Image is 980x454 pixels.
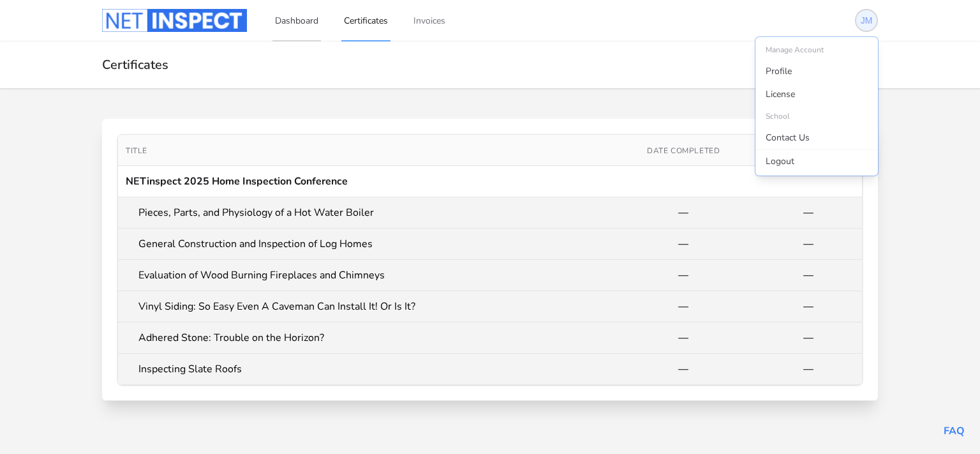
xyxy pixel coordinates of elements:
[118,260,612,291] td: Evaluation of Wood Burning Fireplaces and Chimneys
[118,322,612,354] td: Adhered Stone: Trouble on the Horizon?
[612,291,755,322] td: —
[755,106,878,126] div: School
[612,322,755,354] td: —
[755,291,862,322] td: —
[612,260,755,291] td: —
[944,424,965,438] a: FAQ
[755,260,862,291] td: —
[118,291,612,322] td: Vinyl Siding: So Easy Even A Caveman Can Install It! Or Is It?
[755,40,878,60] div: Manage Account
[118,229,612,260] td: General Construction and Inspection of Log Homes
[856,10,877,31] img: Jordan Mullins
[118,166,862,197] td: NETinspect 2025 Home Inspection Conference
[755,83,878,106] a: License
[755,197,862,228] td: —
[612,197,755,229] td: —
[755,322,862,353] td: —
[647,146,720,156] span: Date Completed
[102,9,247,32] img: Logo
[118,197,612,229] td: Pieces, Parts, and Physiology of a Hot Water Boiler
[612,354,755,385] td: —
[755,229,862,259] td: —
[102,57,878,73] h2: Certificates
[755,354,862,384] td: —
[612,229,755,260] td: —
[126,146,147,156] span: Title
[755,126,878,149] a: Contact Us
[118,354,612,385] td: Inspecting Slate Roofs
[755,60,878,83] a: Profile
[755,150,878,173] a: Logout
